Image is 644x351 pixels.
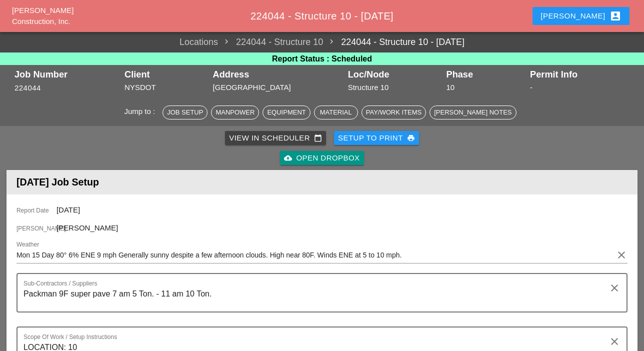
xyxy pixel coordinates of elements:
i: account_box [609,10,621,22]
div: Setup to Print [338,132,415,144]
div: Phase [446,69,525,79]
i: clear [615,249,627,261]
div: Loc/Node [348,69,441,79]
textarea: Sub-Contractors / Suppliers [23,286,612,311]
i: clear [608,282,620,294]
span: 224044 - Structure 10 - [DATE] [250,10,393,21]
div: Open Dropbox [284,152,359,164]
div: Permit Info [530,69,629,79]
a: View in Scheduler [225,131,326,145]
div: NYSDOT [124,82,207,93]
div: 10 [446,82,525,93]
button: Setup to Print [334,131,419,145]
span: [PERSON_NAME] [56,223,118,232]
a: [PERSON_NAME] Construction, Inc. [12,6,73,26]
div: Equipment [267,107,305,117]
div: Material [318,107,353,117]
button: [PERSON_NAME] Notes [429,105,516,119]
button: Manpower [211,105,259,119]
a: Open Dropbox [280,151,363,165]
i: print [407,134,415,142]
div: [PERSON_NAME] Notes [434,107,511,117]
div: - [530,82,629,93]
span: Report Date [16,206,56,215]
a: Locations [179,35,218,49]
div: View in Scheduler [229,132,322,144]
button: [PERSON_NAME] [532,7,629,25]
div: Structure 10 [348,82,441,93]
div: [GEOGRAPHIC_DATA] [213,82,343,93]
button: Pay/Work Items [361,105,426,119]
i: cloud_upload [284,154,292,162]
input: Weather [16,247,613,263]
button: Material [314,105,358,119]
span: [PERSON_NAME] [16,224,56,233]
div: Address [213,69,343,79]
i: clear [608,335,620,347]
span: Jump to : [124,107,159,115]
div: Client [124,69,207,79]
div: Job Setup [167,107,203,117]
button: Equipment [262,105,310,119]
button: Job Setup [162,105,207,119]
div: [PERSON_NAME] [540,10,621,22]
span: [DATE] [56,205,80,214]
i: calendar_today [314,134,322,142]
span: 224044 - Structure 10 [218,35,323,49]
a: 224044 - Structure 10 - [DATE] [323,35,464,49]
button: 224044 [14,82,41,94]
div: Job Number [14,69,119,79]
div: Pay/Work Items [366,107,421,117]
header: [DATE] Job Setup [6,170,637,194]
div: Manpower [215,107,254,117]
